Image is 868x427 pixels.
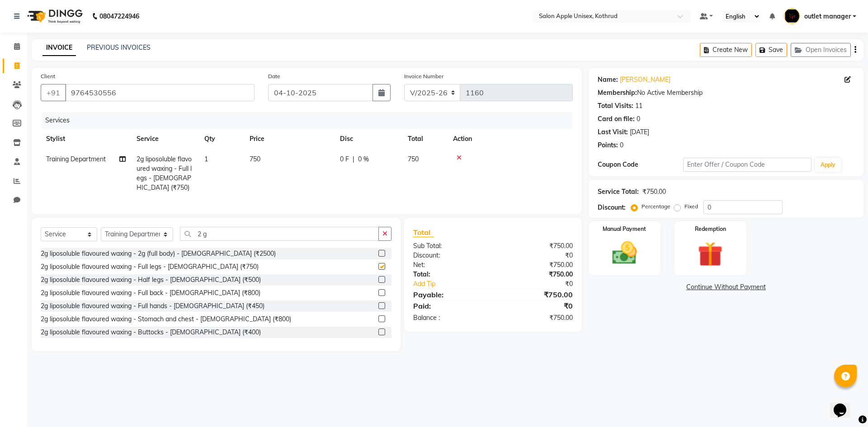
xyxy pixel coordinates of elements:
[41,328,261,337] div: 2g liposoluble flavoured waxing - Buttocks - [DEMOGRAPHIC_DATA] (₹400)
[493,251,579,260] div: ₹0
[268,72,280,80] label: Date
[598,75,618,84] div: Name:
[41,314,291,324] div: 2g liposoluble flavoured waxing - Stomach and chest - [DEMOGRAPHIC_DATA] (₹800)
[590,282,862,292] a: Continue Without Payment
[335,129,402,149] th: Disc
[41,262,259,272] div: 2g liposoluble flavoured waxing - Full legs - [DEMOGRAPHIC_DATA] (₹750)
[604,239,645,267] img: _cash.svg
[448,129,573,149] th: Action
[180,227,379,241] input: Search or Scan
[804,12,851,21] span: outlet manager
[695,225,726,233] label: Redemption
[204,155,208,163] span: 1
[830,391,859,418] iframe: chat widget
[642,187,666,197] div: ₹750.00
[99,4,139,29] b: 08047224946
[42,112,580,129] div: Services
[406,289,493,300] div: Payable:
[406,241,493,251] div: Sub Total:
[413,228,434,237] span: Total
[406,300,493,311] div: Paid:
[244,129,335,149] th: Price
[41,301,264,311] div: 2g liposoluble flavoured waxing - Full hands - [DEMOGRAPHIC_DATA] (₹450)
[131,129,199,149] th: Service
[630,127,649,137] div: [DATE]
[406,260,493,270] div: Net:
[41,72,55,80] label: Client
[598,141,618,150] div: Points:
[65,84,255,101] input: Search by Name/Mobile/Email/Code
[598,187,639,197] div: Service Total:
[683,158,811,172] input: Enter Offer / Coupon Code
[406,313,493,323] div: Balance :
[493,289,579,300] div: ₹750.00
[791,43,851,57] button: Open Invoices
[340,155,349,164] span: 0 F
[41,84,66,101] button: +91
[598,127,628,137] div: Last Visit:
[684,202,698,211] label: Fixed
[603,225,646,233] label: Manual Payment
[620,75,670,84] a: [PERSON_NAME]
[46,155,106,163] span: Training Department
[815,158,841,172] button: Apply
[637,114,640,124] div: 0
[406,270,493,279] div: Total:
[507,279,579,289] div: ₹0
[755,43,787,57] button: Save
[690,239,731,270] img: _gift.svg
[635,101,642,111] div: 11
[598,203,626,212] div: Discount:
[404,72,443,80] label: Invoice Number
[87,43,151,52] a: PREVIOUS INVOICES
[784,8,800,24] img: outlet manager
[250,155,260,163] span: 750
[41,129,131,149] th: Stylist
[493,313,579,323] div: ₹750.00
[700,43,752,57] button: Create New
[402,129,448,149] th: Total
[598,101,633,111] div: Total Visits:
[598,114,635,124] div: Card on file:
[598,160,683,169] div: Coupon Code
[137,155,192,192] span: 2g liposoluble flavoured waxing - Full legs - [DEMOGRAPHIC_DATA] (₹750)
[493,300,579,311] div: ₹0
[598,88,637,98] div: Membership:
[353,155,354,164] span: |
[41,249,276,258] div: 2g liposoluble flavoured waxing - 2g (full body) - [DEMOGRAPHIC_DATA] (₹2500)
[406,251,493,260] div: Discount:
[620,141,623,150] div: 0
[493,270,579,279] div: ₹750.00
[406,279,507,289] a: Add Tip
[23,4,85,29] img: logo
[493,260,579,270] div: ₹750.00
[41,275,261,285] div: 2g liposoluble flavoured waxing - Half legs - [DEMOGRAPHIC_DATA] (₹500)
[493,241,579,251] div: ₹750.00
[42,40,76,56] a: INVOICE
[358,155,369,164] span: 0 %
[199,129,244,149] th: Qty
[598,88,854,98] div: No Active Membership
[41,288,260,298] div: 2g liposoluble flavoured waxing - Full back - [DEMOGRAPHIC_DATA] (₹800)
[642,202,670,211] label: Percentage
[408,155,419,163] span: 750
